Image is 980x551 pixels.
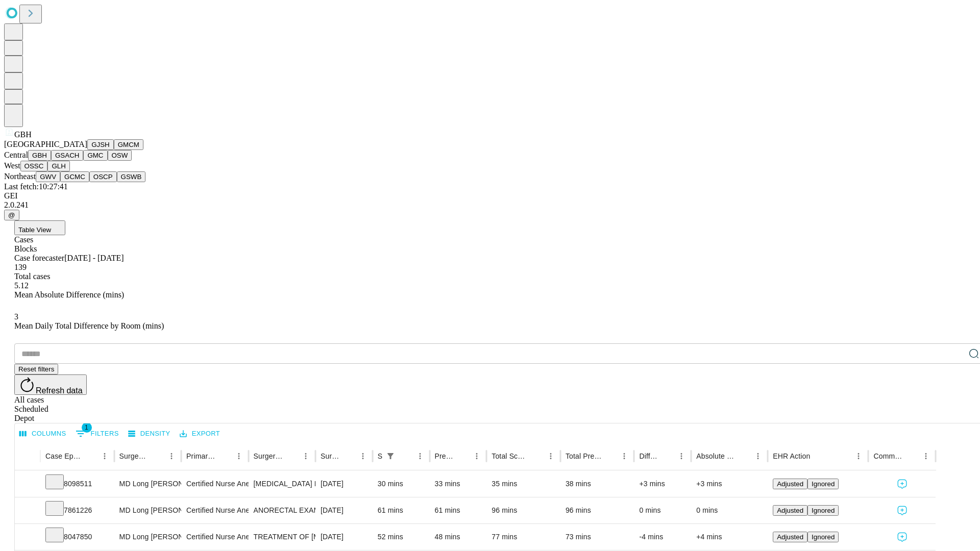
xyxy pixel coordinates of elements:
div: Certified Nurse Anesthetist [186,497,243,523]
button: GMC [83,150,107,161]
span: 3 [14,312,18,321]
div: Comments [873,452,903,460]
button: Sort [660,449,674,463]
div: MD Long [PERSON_NAME] [119,471,176,497]
div: 52 mins [378,524,425,550]
div: Certified Nurse Anesthetist [186,471,243,497]
span: 1 [82,422,92,433]
button: GSWB [117,171,146,182]
button: Density [126,426,173,442]
span: Adjusted [777,507,803,514]
button: Menu [164,449,179,463]
div: 35 mins [492,471,555,497]
div: +4 mins [696,524,763,550]
div: 48 mins [435,524,482,550]
div: [DATE] [321,471,367,497]
div: [MEDICAL_DATA] FLEXIBLE PROXIMAL DIAGNOSTIC [254,471,310,497]
button: Sort [217,449,232,463]
button: Sort [811,449,825,463]
div: 96 mins [566,497,629,523]
button: Menu [97,449,112,463]
div: 77 mins [492,524,555,550]
button: Sort [150,449,164,463]
div: Certified Nurse Anesthetist [186,524,243,550]
div: Case Epic Id [45,452,82,460]
div: Absolute Difference [696,452,736,460]
button: Reset filters [14,364,58,374]
div: 33 mins [435,471,482,497]
button: Menu [617,449,631,463]
button: GJSH [87,139,114,150]
span: Ignored [812,507,835,514]
button: GLH [47,161,69,171]
div: +3 mins [696,471,763,497]
button: GBH [28,150,51,161]
button: Adjusted [773,532,807,542]
button: GMCM [114,139,143,150]
div: [DATE] [321,497,367,523]
button: OSCP [89,171,117,182]
button: Select columns [17,426,69,442]
span: [DATE] - [DATE] [64,254,124,262]
button: Adjusted [773,505,807,516]
span: Northeast [4,172,36,181]
span: Last fetch: 10:27:41 [4,182,68,191]
button: Ignored [807,479,839,489]
button: Menu [851,449,866,463]
button: Sort [341,449,356,463]
button: Expand [20,475,35,493]
button: Menu [232,449,246,463]
button: Sort [603,449,617,463]
button: Menu [299,449,313,463]
div: Primary Service [186,452,216,460]
div: 73 mins [566,524,629,550]
button: Ignored [807,532,839,542]
button: Menu [751,449,765,463]
div: 2.0.241 [4,201,976,210]
span: 5.12 [14,281,29,290]
div: MD Long [PERSON_NAME] [119,497,176,523]
button: Sort [737,449,751,463]
button: GWV [36,171,60,182]
span: Ignored [812,533,835,541]
button: Sort [529,449,544,463]
button: Sort [904,449,919,463]
span: Total cases [14,272,50,281]
div: +3 mins [639,471,686,497]
button: Ignored [807,505,839,516]
button: Sort [83,449,97,463]
div: Surgeon Name [119,452,149,460]
div: 61 mins [435,497,482,523]
span: Table View [18,226,51,234]
div: 38 mins [566,471,629,497]
button: Expand [20,529,35,546]
div: 7861226 [45,497,109,523]
div: [DATE] [321,524,367,550]
div: 61 mins [378,497,425,523]
button: @ [4,210,19,220]
div: 30 mins [378,471,425,497]
button: Show filters [73,425,121,442]
span: Adjusted [777,480,803,488]
button: GCMC [60,171,89,182]
div: EHR Action [773,452,810,460]
button: Menu [919,449,933,463]
div: Scheduled In Room Duration [378,452,382,460]
div: 8047850 [45,524,109,550]
div: 8098511 [45,471,109,497]
span: Mean Daily Total Difference by Room (mins) [14,321,164,330]
span: Mean Absolute Difference (mins) [14,290,124,299]
span: Central [4,151,28,159]
span: Refresh data [36,386,83,395]
button: Menu [674,449,689,463]
div: Surgery Name [254,452,283,460]
button: Sort [399,449,413,463]
div: 96 mins [492,497,555,523]
div: 1 active filter [383,449,398,463]
button: Sort [455,449,470,463]
span: Reset filters [18,365,54,373]
div: Surgery Date [321,452,340,460]
button: Menu [470,449,484,463]
span: GBH [14,130,32,139]
span: 139 [14,263,27,271]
